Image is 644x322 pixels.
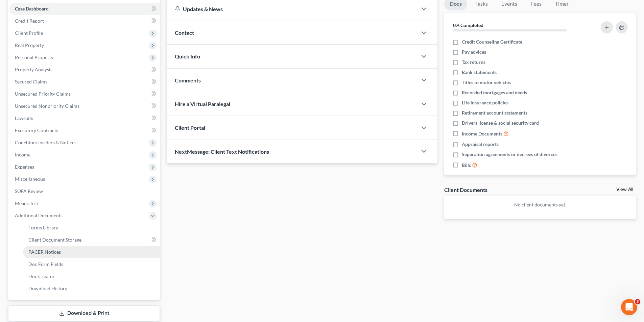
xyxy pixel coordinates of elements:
[462,39,522,45] span: Credit Counseling Certificate
[23,270,160,282] a: Doc Creator
[462,49,486,55] span: Pay advices
[15,200,38,206] span: Means Test
[15,91,71,97] span: Unsecured Priority Claims
[28,261,63,267] span: Doc Form Fields
[175,29,194,36] span: Contact
[15,176,45,182] span: Miscellaneous
[175,53,200,59] span: Quick Info
[462,151,557,158] span: Separation agreements or decrees of divorces
[23,258,160,270] a: Doc Form Fields
[15,6,49,11] span: Case Dashboard
[453,22,483,28] strong: 0% Completed
[616,187,633,192] a: View All
[15,115,33,121] span: Lawsuits
[15,152,30,157] span: Income
[462,99,508,106] span: Life insurance policies
[9,15,160,27] a: Credit Report
[175,124,205,131] span: Client Portal
[621,299,637,315] iframe: Intercom live chat
[175,5,409,13] div: Updates & News
[462,109,527,116] span: Retirement account statements
[9,76,160,88] a: Secured Claims
[175,77,201,83] span: Comments
[462,79,511,86] span: Titles to motor vehicles
[175,148,269,155] span: NextMessage: Client Text Notifications
[28,273,55,279] span: Doc Creator
[28,225,58,230] span: Forms Library
[9,88,160,100] a: Unsecured Priority Claims
[15,140,76,145] span: Codebtors Insiders & Notices
[15,18,44,24] span: Credit Report
[23,282,160,295] a: Download History
[462,162,471,169] span: Bills
[15,213,63,218] span: Additional Documents
[28,286,67,291] span: Download History
[9,185,160,197] a: SOFA Review
[23,234,160,246] a: Client Document Storage
[15,67,52,72] span: Property Analysis
[9,112,160,124] a: Lawsuits
[9,64,160,76] a: Property Analysis
[462,59,485,66] span: Tax returns
[462,89,527,96] span: Recorded mortgages and deeds
[15,54,53,60] span: Personal Property
[635,299,640,304] span: 3
[28,237,81,243] span: Client Document Storage
[444,186,487,193] div: Client Documents
[175,101,230,107] span: Hire a Virtual Paralegal
[28,249,61,255] span: PACER Notices
[8,305,160,321] a: Download & Print
[23,222,160,234] a: Forms Library
[23,246,160,258] a: PACER Notices
[462,141,499,148] span: Appraisal reports
[9,3,160,15] a: Case Dashboard
[9,124,160,137] a: Executory Contracts
[15,42,44,48] span: Real Property
[15,164,34,170] span: Expenses
[462,120,539,126] span: Drivers license & social security card
[15,103,79,109] span: Unsecured Nonpriority Claims
[462,69,497,76] span: Bank statements
[462,130,502,137] span: Income Documents
[450,201,630,208] p: No client documents yet.
[9,100,160,112] a: Unsecured Nonpriority Claims
[15,79,47,84] span: Secured Claims
[15,30,43,36] span: Client Profile
[15,127,58,133] span: Executory Contracts
[15,188,43,194] span: SOFA Review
